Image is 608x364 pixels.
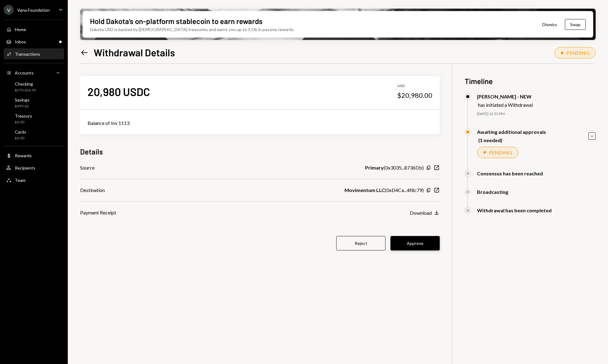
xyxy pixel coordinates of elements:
[88,119,432,127] div: Balance of Inv 1113
[410,210,432,216] div: Download
[4,79,64,94] a: Checking$270,656.92
[88,85,150,98] div: 20,980 USDC
[15,113,32,118] div: Treasury
[4,162,64,173] a: Recipients
[94,46,175,58] h1: Withdrawal Details
[15,39,26,44] div: Inbox
[4,48,64,59] a: Transactions
[4,111,64,126] a: Treasury$0.00
[15,81,36,86] div: Checking
[565,19,586,30] button: Swap
[478,102,533,108] div: has initiated a Withdrawal
[345,186,424,194] div: ( 0xD4Ca...4f8c79 )
[15,27,26,32] div: Home
[4,150,64,161] a: Rewards
[477,207,552,213] div: Withdrawal has been completed
[15,97,30,102] div: Savings
[477,94,533,99] div: [PERSON_NAME] - NEW
[477,111,596,117] div: [DATE] 12:55 PM
[489,150,512,155] div: PENDING
[90,16,263,26] div: Hold Dakota’s on-platform stablecoin to earn rewards
[15,51,40,57] div: Transactions
[15,70,34,75] div: Accounts
[365,164,424,171] div: ( 0x3035...8736Db )
[397,91,432,100] div: $20,980.00
[17,7,50,13] div: Vana Foundation
[390,236,440,250] button: Approve
[80,164,95,171] div: Source
[80,186,105,194] div: Destination
[336,236,386,250] button: Reject
[410,210,440,216] button: Download
[535,17,565,32] button: Dismiss
[15,136,26,141] div: $0.00
[80,146,103,157] h3: Details
[4,95,64,110] a: Savings$999.60
[4,36,64,47] a: Inbox
[477,189,508,195] div: Broadcasting
[15,88,36,93] div: $270,656.92
[4,24,64,35] a: Home
[15,120,32,125] div: $0.00
[4,67,64,78] a: Accounts
[15,104,30,109] div: $999.60
[15,153,32,158] div: Rewards
[566,50,589,56] div: PENDING
[397,83,432,89] div: USD
[4,174,64,186] a: Team
[4,5,14,15] div: V
[477,129,546,135] div: Awaiting additional approvals
[345,186,385,194] b: Movimentum LLC
[15,178,26,183] div: Team
[477,170,543,176] div: Consensus has been reached
[4,127,64,142] a: Cards$0.00
[15,129,26,134] div: Cards
[478,137,546,143] div: (1 needed)
[365,164,384,171] b: Primary
[465,76,596,86] h3: Timeline
[90,26,295,33] div: Dakota USD is backed by [DEMOGRAPHIC_DATA] treasuries and earns you up to 3.5% in passive rewards.
[80,209,116,216] div: Payment Receipt
[15,165,35,170] div: Recipients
